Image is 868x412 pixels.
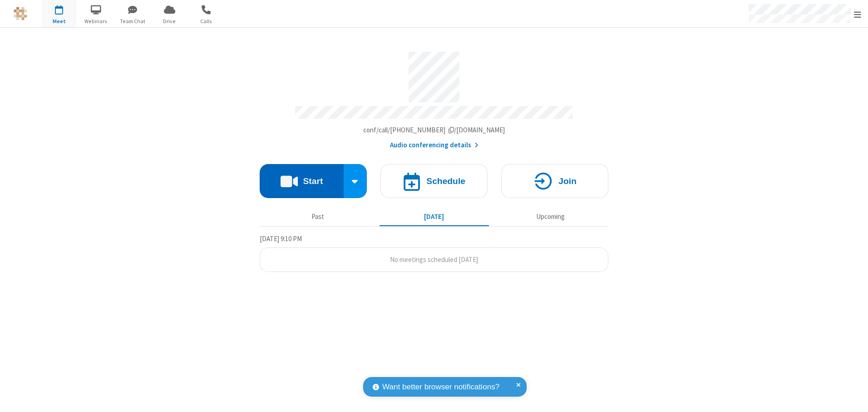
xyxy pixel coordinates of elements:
button: Copy my meeting room linkCopy my meeting room link [363,125,505,136]
button: [DATE] [380,208,489,225]
h4: Schedule [426,177,465,185]
span: No meetings scheduled [DATE] [390,255,478,264]
h4: Start [303,177,323,185]
div: Start conference options [344,164,367,198]
span: Drive [153,17,187,25]
img: QA Selenium DO NOT DELETE OR CHANGE [14,7,27,20]
span: Team Chat [116,17,150,25]
button: Join [501,164,608,198]
span: [DATE] 9:10 PM [260,234,302,243]
span: Calls [189,17,223,25]
span: Copy my meeting room link [363,126,505,134]
h4: Join [558,177,577,185]
button: Audio conferencing details [390,140,478,150]
section: Today's Meetings [260,233,608,272]
button: Past [263,208,373,225]
span: Want better browser notifications? [382,381,499,393]
button: Upcoming [496,208,605,225]
span: Webinars [79,17,113,25]
button: Start [260,164,344,198]
button: Schedule [380,164,488,198]
span: Meet [42,17,76,25]
section: Account details [260,45,608,150]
